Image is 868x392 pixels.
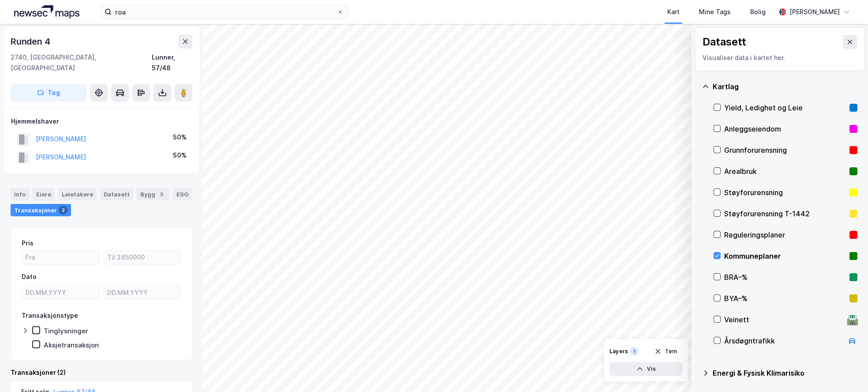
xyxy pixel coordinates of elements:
[11,204,71,216] div: Transaksjoner
[112,5,337,19] input: Søk på adresse, matrikkel, gårdeiere, leietakere eller personer
[104,251,181,264] input: Til 2450000
[152,52,192,73] div: Lunner, 57/48
[724,102,846,113] div: Yield, Ledighet og Leie
[824,350,868,392] iframe: Chat Widget
[22,310,78,321] div: Transaksjonstype
[724,187,846,198] div: Støyforurensning
[173,150,187,161] div: 50%
[104,286,181,299] input: DD.MM.YYYY
[630,347,639,356] div: 1
[44,327,88,335] div: Tinglysninger
[22,251,99,264] input: Fra
[649,344,683,358] button: Tøm
[22,286,99,299] input: DD.MM.YYYY
[750,7,766,17] div: Bolig
[58,188,97,200] div: Leietakere
[33,188,55,200] div: Eiere
[846,314,858,325] div: 🛣️
[100,188,133,200] div: Datasett
[59,206,68,215] div: 2
[724,145,846,155] div: Grunnforurensning
[44,341,99,349] div: Aksjetransaksjon
[724,166,846,177] div: Arealbruk
[703,53,857,63] div: Visualiser data i kartet her.
[157,190,166,199] div: 3
[11,84,86,102] button: Tag
[11,34,52,49] div: Runden 4
[724,124,846,134] div: Anleggseiendom
[11,367,192,378] div: Transaksjoner (2)
[703,35,746,49] div: Datasett
[11,116,192,127] div: Hjemmelshaver
[609,348,628,355] div: Layers
[22,238,34,249] div: Pris
[14,5,79,19] img: logo.a4113a55bc3d86da70a041830d287a7e.svg
[173,188,192,200] div: ESG
[22,271,37,282] div: Dato
[724,251,846,261] div: Kommuneplaner
[609,362,683,376] button: Vis
[789,7,840,17] div: [PERSON_NAME]
[724,293,846,304] div: BYA–%
[713,81,857,92] div: Kartlag
[724,335,843,346] div: Årsdøgntrafikk
[137,188,169,200] div: Bygg
[724,230,846,240] div: Reguleringsplaner
[11,52,152,73] div: 2740, [GEOGRAPHIC_DATA], [GEOGRAPHIC_DATA]
[667,7,680,17] div: Kart
[724,272,846,283] div: BRA–%
[724,314,843,325] div: Veinett
[713,368,857,378] div: Energi & Fysisk Klimarisiko
[724,208,846,219] div: Støyforurensning T-1442
[11,188,29,200] div: Info
[699,7,731,17] div: Mine Tags
[173,132,187,143] div: 50%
